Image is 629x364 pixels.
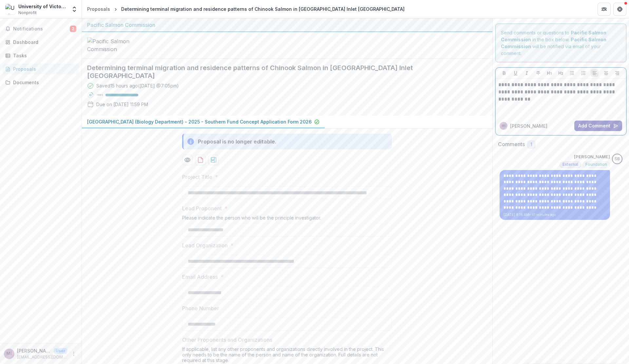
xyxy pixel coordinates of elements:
[512,69,520,77] button: Underline
[182,215,392,223] div: Please indicate the person who will be the principle investigator.
[5,4,16,14] img: University of Victoria (Biology Department)
[54,348,67,354] p: User
[591,69,599,77] button: Align Left
[18,10,37,16] span: Nonprofit
[568,69,576,77] button: Bullet List
[70,26,76,32] span: 2
[87,21,487,29] div: Pacific Salmon Commission
[613,69,621,77] button: Align Right
[182,336,272,344] p: Other Proponents and Organizations
[87,64,477,80] h2: Determining terminal migration and residence patterns of Chinook Salmon in [GEOGRAPHIC_DATA] Inle...
[198,138,276,145] div: Proposal is no longer editable.
[504,212,606,217] p: [DATE] 9:16 AM • 41 minutes ago
[13,79,74,86] div: Documents
[13,52,74,59] div: Tasks
[208,155,219,165] button: download-proposal
[182,304,219,312] p: Phone Number
[17,347,51,354] p: [PERSON_NAME] (UVic)
[182,241,228,249] p: Lead Organization
[615,157,620,161] div: Sascha Bendt
[3,50,79,61] a: Tasks
[85,4,113,14] a: Proposals
[87,118,312,125] p: [GEOGRAPHIC_DATA] (Biology Department) - 2025 - Southern Fund Concept Application Form 2026
[13,26,70,32] span: Notifications
[523,69,531,77] button: Italicize
[510,123,547,129] p: [PERSON_NAME]
[598,3,611,16] button: Partners
[557,69,565,77] button: Heading 2
[96,93,103,97] p: 100 %
[500,69,508,77] button: Bold
[96,101,148,108] p: Due on [DATE] 11:59 PM
[534,69,542,77] button: Strike
[498,141,525,147] h2: Comments
[87,37,153,53] img: Pacific Salmon Commission
[574,121,622,131] button: Add Comment
[121,6,405,12] div: Determining terminal migration and residence patterns of Chinook Salmon in [GEOGRAPHIC_DATA] Inle...
[602,69,610,77] button: Align Center
[3,24,79,34] button: Notifications2
[545,69,553,77] button: Heading 1
[574,154,610,160] p: [PERSON_NAME]
[195,155,206,165] button: download-proposal
[530,142,532,147] span: 1
[13,39,74,46] div: Dashboard
[3,37,79,48] a: Dashboard
[580,69,587,77] button: Ordered List
[495,24,627,62] div: Send comments or questions to in the box below. will be notified via email of your comment.
[3,64,79,74] a: Proposals
[96,82,179,89] div: Saved 15 hours ago ( [DATE] @ 7:05pm )
[7,352,12,356] div: Mack Bartlett (UVic)
[85,4,407,14] nav: breadcrumb
[562,162,578,167] span: External
[182,173,212,181] p: Project Title
[18,3,67,10] div: University of Victoria (Biology Department)
[87,6,110,12] div: Proposals
[70,3,79,16] button: Open entity switcher
[502,124,505,127] div: Mack Bartlett (UVic)
[182,155,193,165] button: Preview 41ffcaab-4c26-4827-859b-63d4db43f706-0.pdf
[613,3,626,16] button: Get Help
[3,77,79,88] a: Documents
[585,162,607,167] span: Foundation
[13,66,74,72] div: Proposals
[70,350,78,358] button: More
[182,273,218,281] p: Email Address
[17,354,67,360] p: [EMAIL_ADDRESS][DOMAIN_NAME]
[182,204,222,212] p: Lead Proponent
